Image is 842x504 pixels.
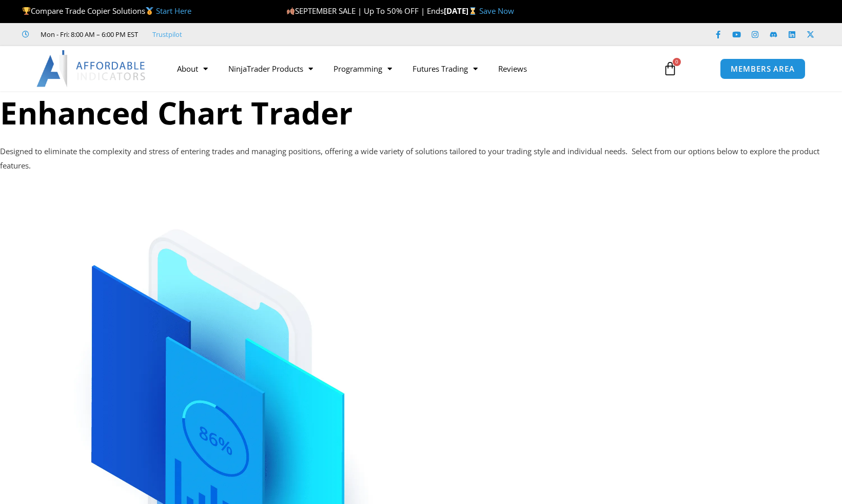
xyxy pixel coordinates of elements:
span: 0 [673,58,681,66]
a: Futures Trading [402,57,488,80]
a: 0 [648,54,693,83]
img: 🍂 [287,7,295,15]
a: Programming [323,57,402,80]
a: Save Now [479,6,514,16]
a: Reviews [488,57,537,80]
span: MEMBERS AREA [731,65,795,73]
nav: Menu [167,57,651,80]
img: LogoAI | Affordable Indicators – NinjaTrader [36,50,147,87]
a: MEMBERS AREA [720,58,806,79]
span: SEPTEMBER SALE | Up To 50% OFF | Ends [286,6,444,16]
a: About [167,57,218,80]
span: Compare Trade Copier Solutions [22,6,191,16]
strong: [DATE] [444,6,479,16]
span: Mon - Fri: 8:00 AM – 6:00 PM EST [38,28,138,40]
a: NinjaTrader Products [218,57,323,80]
img: 🥇 [146,7,153,15]
img: ⌛ [469,7,477,15]
a: Start Here [156,6,191,16]
a: Trustpilot [152,28,182,40]
img: 🏆 [23,7,30,15]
